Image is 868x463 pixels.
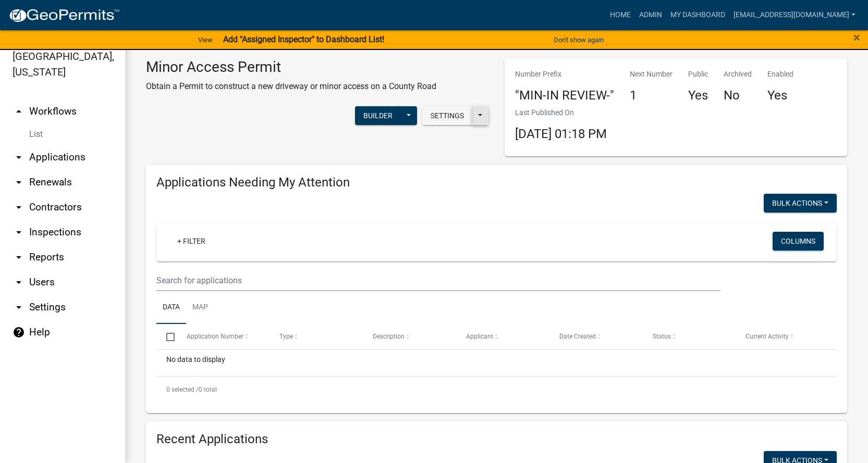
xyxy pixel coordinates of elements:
[156,291,186,324] a: Data
[166,386,199,393] span: 0 selected /
[13,201,25,214] i: arrow_drop_down
[223,34,384,44] strong: Add "Assigned Inspector" to Dashboard List!
[767,69,793,80] p: Enabled
[270,324,363,349] datatable-header-cell: Type
[767,88,793,103] h4: Yes
[363,324,456,349] datatable-header-cell: Description
[146,80,436,93] p: Obtain a Permit to construct a new driveway or minor access on a County Road
[724,69,752,80] p: Archived
[729,5,860,25] a: [EMAIL_ADDRESS][DOMAIN_NAME]
[515,107,607,118] p: Last Published On
[13,301,25,314] i: arrow_drop_down
[13,105,25,118] i: arrow_drop_up
[642,324,736,349] datatable-header-cell: Status
[13,251,25,264] i: arrow_drop_down
[169,232,214,251] a: + Filter
[176,324,270,349] datatable-header-cell: Application Number
[853,31,860,44] button: Close
[13,326,25,339] i: help
[559,333,596,340] span: Date Created
[13,176,25,189] i: arrow_drop_down
[853,30,860,45] span: ×
[515,127,607,141] span: [DATE] 01:18 PM
[653,333,671,340] span: Status
[630,69,673,80] p: Next Number
[549,324,643,349] datatable-header-cell: Date Created
[724,88,752,103] h4: No
[13,226,25,239] i: arrow_drop_down
[515,69,614,80] p: Number Prefix
[186,291,214,324] a: Map
[279,333,293,340] span: Type
[194,31,217,48] a: View
[146,58,436,76] h3: Minor Access Permit
[13,276,25,289] i: arrow_drop_down
[515,88,614,103] h4: "MIN-IN REVIEW-"
[422,106,472,125] button: Settings
[635,5,666,25] a: Admin
[666,5,729,25] a: My Dashboard
[13,151,25,164] i: arrow_drop_down
[355,106,401,125] button: Builder
[606,5,635,25] a: Home
[688,88,708,103] h4: Yes
[156,432,837,447] h4: Recent Applications
[630,88,673,103] h4: 1
[156,270,720,291] input: Search for applications
[773,232,824,251] button: Columns
[736,324,829,349] datatable-header-cell: Current Activity
[745,333,789,340] span: Current Activity
[156,175,837,190] h4: Applications Needing My Attention
[456,324,549,349] datatable-header-cell: Applicant
[549,31,608,48] button: Don't show again
[156,350,837,376] div: No data to display
[764,194,837,212] button: Bulk Actions
[688,69,708,80] p: Public
[466,333,493,340] span: Applicant
[156,324,176,349] datatable-header-cell: Select
[156,377,837,403] div: 0 total
[373,333,405,340] span: Description
[187,333,243,340] span: Application Number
